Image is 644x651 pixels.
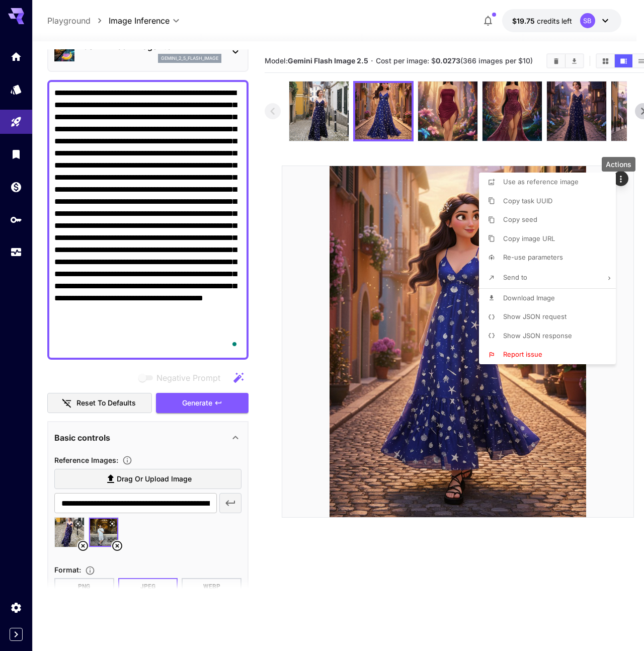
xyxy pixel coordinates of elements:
span: Download Image [503,294,555,302]
span: Copy image URL [503,234,555,242]
span: Report issue [503,350,542,358]
span: Show JSON request [503,312,567,320]
span: Re-use parameters [503,253,563,261]
span: Use as reference image [503,178,579,186]
span: Show JSON response [503,332,572,340]
span: Send to [503,273,527,281]
span: Copy task UUID [503,197,552,205]
div: Actions [602,157,635,172]
span: Copy seed [503,215,537,223]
